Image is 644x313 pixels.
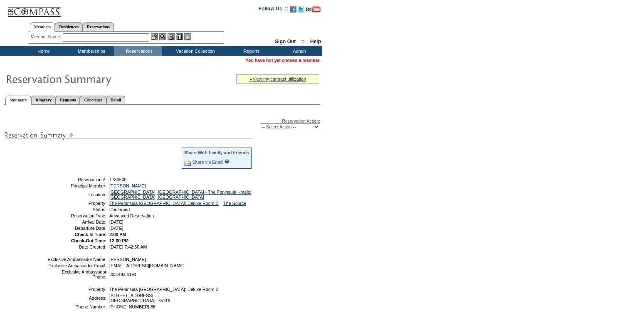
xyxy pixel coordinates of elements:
a: Subscribe to our YouTube Channel [306,8,321,13]
td: Property: [47,287,106,292]
td: Principal Member: [47,183,106,188]
span: [PERSON_NAME] [109,257,146,262]
td: Admin [274,46,322,56]
a: Summary [5,96,31,105]
span: [PHONE_NUMBER] 88 [109,304,155,309]
strong: Check-Out Time: [71,238,106,243]
img: Subscribe to our YouTube Channel [306,6,321,12]
a: Requests [56,96,80,104]
td: Exclusive Ambassador Phone: [47,269,106,279]
a: Sign Out [275,39,296,44]
a: The Source [223,201,246,206]
span: Confirmed [109,207,130,212]
td: Phone Number: [47,304,106,309]
img: View [159,33,166,40]
span: The Peninsula [GEOGRAPHIC_DATA]: Deluxe Room B [109,287,219,292]
div: Member Name: [31,33,63,40]
span: 12:00 PM [109,238,128,243]
td: Reservation #: [47,177,106,182]
img: subTtlResSummary.gif [4,130,254,140]
span: [EMAIL_ADDRESS][DOMAIN_NAME] [109,263,185,268]
a: [GEOGRAPHIC_DATA], [GEOGRAPHIC_DATA] - The Peninsula Hotels: [GEOGRAPHIC_DATA], [GEOGRAPHIC_DATA] [109,190,251,200]
span: You have not yet chosen a member. [246,58,321,63]
td: Reservations [114,46,162,56]
a: Detail [106,96,126,104]
img: b_calculator.gif [184,33,191,40]
a: Share via Email [192,160,223,165]
img: Become our fan on Facebook [290,6,296,12]
td: Location: [47,190,106,200]
td: Address: [47,293,106,303]
td: Memberships [67,46,114,56]
img: Reservations [176,33,183,40]
td: Status: [47,207,106,212]
td: Date Created: [47,244,106,249]
td: Exclusive Ambassador Name: [47,257,106,262]
td: Exclusive Ambassador Email: [47,263,106,268]
a: » view my contract utilization [249,76,306,81]
img: b_edit.gif [151,33,158,40]
td: Home [19,46,67,56]
strong: Check-In Time: [75,232,106,237]
input: What is this? [225,159,229,164]
div: Share With Family and Friends [184,150,249,155]
span: [DATE] [109,226,123,231]
a: Members [30,22,55,32]
a: Become our fan on Facebook [290,8,296,13]
span: :: [301,39,305,44]
span: 3:00 PM [109,232,126,237]
a: Follow us on Twitter [298,8,304,13]
img: Follow us on Twitter [298,6,304,12]
a: Reservations [83,22,114,31]
td: Follow Us :: [259,5,288,15]
td: Property: [47,201,106,206]
a: Help [310,39,321,44]
td: Reports [227,46,274,56]
img: Impersonate [168,33,175,40]
td: Reservation Type: [47,213,106,218]
span: [DATE] 7:42:50 AM [109,244,147,249]
span: Advanced Reservation [109,213,154,218]
td: Arrival Date: [47,219,106,224]
span: 303.493.6191 [109,272,136,277]
td: Vacation Collection [162,46,227,56]
a: Concierge [80,96,106,104]
a: Itinerary [31,96,56,104]
span: [DATE] [109,219,123,224]
a: [PERSON_NAME] [109,183,146,188]
a: The Peninsula [GEOGRAPHIC_DATA]: Deluxe Room B [109,201,219,206]
img: Reservaton Summary [5,70,172,87]
div: Reservation Action: [4,118,320,130]
a: Residences [55,22,83,31]
span: 1730500 [109,177,127,182]
td: Departure Date: [47,226,106,231]
span: [STREET_ADDRESS] [GEOGRAPHIC_DATA], 75116 [109,293,170,303]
